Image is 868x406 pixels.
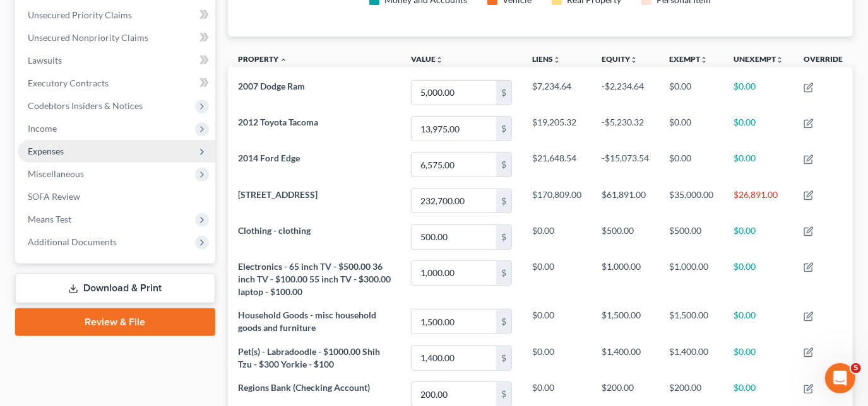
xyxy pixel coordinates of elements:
div: $ [496,261,511,285]
td: $0.00 [723,147,794,183]
span: Electronics - 65 inch TV - $500.00 36 inch TV - $100.00 55 inch TV - $300.00 laptop - $100.00 [238,261,391,297]
span: [STREET_ADDRESS] [238,189,318,200]
span: 2007 Dodge Ram [238,81,305,91]
a: Equityunfold_more [602,54,638,64]
td: $0.00 [522,304,592,340]
td: $0.00 [723,340,794,376]
div: $ [496,189,511,213]
td: $21,648.54 [522,147,592,183]
i: unfold_more [700,56,708,64]
td: $500.00 [659,219,723,255]
i: unfold_more [553,56,561,64]
a: Valueunfold_more [411,54,443,64]
td: $170,809.00 [522,183,592,219]
input: 0.00 [412,310,496,333]
span: 2014 Ford Edge [238,153,300,163]
td: $0.00 [522,219,592,255]
td: $1,400.00 [659,340,723,376]
input: 0.00 [412,261,496,285]
div: $ [496,81,511,105]
i: unfold_more [776,56,783,64]
a: Review & File [15,308,215,336]
a: Unsecured Priority Claims [18,4,215,26]
span: 5 [851,363,861,373]
td: -$5,230.32 [592,111,659,147]
td: $0.00 [723,74,794,110]
input: 0.00 [412,382,496,406]
span: Means Test [28,214,71,224]
td: $61,891.00 [592,183,659,219]
input: 0.00 [412,189,496,213]
span: Pet(s) - Labradoodle - $1000.00 Shih Tzu - $300 Yorkie - $100 [238,346,380,369]
a: Exemptunfold_more [669,54,708,64]
td: $1,500.00 [592,304,659,340]
span: Lawsuits [28,55,62,66]
input: 0.00 [412,117,496,141]
a: Liensunfold_more [532,54,561,64]
div: $ [496,346,511,370]
div: $ [496,225,511,249]
span: 2012 Toyota Tacoma [238,117,318,127]
div: $ [496,310,511,333]
a: Property expand_less [238,54,287,64]
a: Download & Print [15,274,215,303]
a: Unsecured Nonpriority Claims [18,26,215,49]
td: $0.00 [659,74,723,110]
td: $26,891.00 [723,183,794,219]
a: Executory Contracts [18,72,215,95]
input: 0.00 [412,81,496,105]
iframe: Intercom live chat [825,363,855,393]
div: $ [496,382,511,406]
td: $1,500.00 [659,304,723,340]
span: SOFA Review [28,191,80,202]
div: $ [496,117,511,141]
td: $0.00 [723,219,794,255]
div: $ [496,153,511,177]
a: Unexemptunfold_more [734,54,783,64]
span: Miscellaneous [28,168,84,179]
td: $500.00 [592,219,659,255]
th: Override [794,47,853,75]
span: Expenses [28,146,64,156]
span: Unsecured Nonpriority Claims [28,32,148,43]
a: Lawsuits [18,49,215,72]
span: Clothing - clothing [238,225,311,236]
span: Codebtors Insiders & Notices [28,100,143,111]
td: $35,000.00 [659,183,723,219]
td: $0.00 [723,304,794,340]
input: 0.00 [412,225,496,249]
span: Additional Documents [28,236,117,247]
td: $1,000.00 [592,255,659,303]
i: expand_less [280,56,287,64]
a: SOFA Review [18,185,215,208]
td: $1,000.00 [659,255,723,303]
span: Regions Bank (Checking Account) [238,382,370,393]
td: $0.00 [522,340,592,376]
i: unfold_more [630,56,638,64]
td: -$2,234.64 [592,74,659,110]
input: 0.00 [412,346,496,370]
span: Income [28,123,57,134]
td: $7,234.64 [522,74,592,110]
td: $19,205.32 [522,111,592,147]
td: -$15,073.54 [592,147,659,183]
td: $0.00 [659,147,723,183]
td: $0.00 [723,111,794,147]
input: 0.00 [412,153,496,177]
span: Executory Contracts [28,78,109,88]
td: $0.00 [522,255,592,303]
span: Household Goods - misc household goods and furniture [238,310,376,333]
td: $0.00 [723,255,794,303]
i: unfold_more [436,56,443,64]
td: $0.00 [659,111,723,147]
td: $1,400.00 [592,340,659,376]
span: Unsecured Priority Claims [28,9,132,20]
